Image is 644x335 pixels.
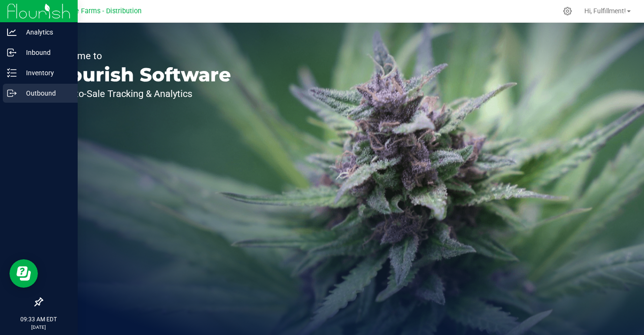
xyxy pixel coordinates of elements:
[562,7,573,16] div: Manage settings
[7,48,17,57] inline-svg: Inbound
[52,7,142,15] span: Sapphire Farms - Distribution
[9,259,38,288] iframe: Resource center
[51,65,231,84] p: Flourish Software
[7,68,17,78] inline-svg: Inventory
[7,27,17,37] inline-svg: Analytics
[4,324,73,331] p: [DATE]
[51,51,231,61] p: Welcome to
[4,315,73,324] p: 09:33 AM EDT
[17,47,73,58] p: Inbound
[51,89,231,98] p: Seed-to-Sale Tracking & Analytics
[7,88,17,98] inline-svg: Outbound
[584,7,626,15] span: Hi, Fulfillment!
[17,88,73,99] p: Outbound
[17,67,73,79] p: Inventory
[17,26,73,38] p: Analytics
